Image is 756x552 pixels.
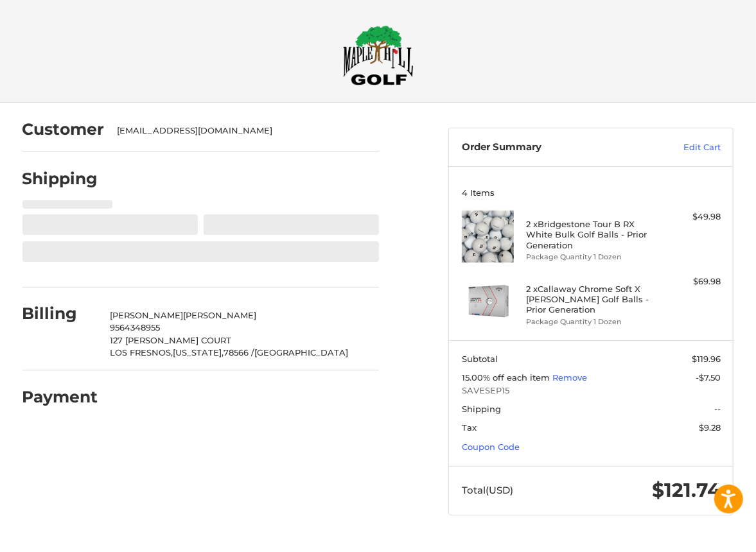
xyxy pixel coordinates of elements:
[656,211,721,223] div: $49.98
[527,316,653,327] li: Package Quantity 1 Dozen
[527,219,653,250] h4: 2 x Bridgestone Tour B RX White Bulk Golf Balls - Prior Generation
[462,442,520,452] a: Coupon Code
[462,484,513,496] span: Total (USD)
[714,404,721,414] span: --
[696,372,721,383] span: -$7.50
[462,404,501,414] span: Shipping
[692,354,721,364] span: $119.96
[117,125,367,137] div: [EMAIL_ADDRESS][DOMAIN_NAME]
[173,347,224,358] span: [US_STATE],
[462,354,498,364] span: Subtotal
[527,252,653,263] li: Package Quantity 1 Dozen
[183,310,256,320] span: [PERSON_NAME]
[462,384,721,397] span: SAVESEP15
[22,304,98,323] h2: Billing
[462,187,721,198] h3: 4 Items
[22,119,105,139] h2: Customer
[638,141,721,154] a: Edit Cart
[110,322,160,332] span: 9564348955
[652,478,721,502] span: $121.74
[462,141,638,154] h3: Order Summary
[552,372,587,383] a: Remove
[656,275,721,288] div: $69.98
[224,347,254,358] span: 78566 /
[254,347,348,358] span: [GEOGRAPHIC_DATA]
[699,422,721,433] span: $9.28
[110,335,231,345] span: 127 [PERSON_NAME] COURT
[110,347,173,358] span: LOS FRESNOS,
[110,310,183,320] span: [PERSON_NAME]
[22,387,98,407] h2: Payment
[462,372,552,383] span: 15.00% off each item
[22,169,98,189] h2: Shipping
[343,25,414,85] img: Maple Hill Golf
[462,422,477,433] span: Tax
[527,284,653,315] h4: 2 x Callaway Chrome Soft X [PERSON_NAME] Golf Balls - Prior Generation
